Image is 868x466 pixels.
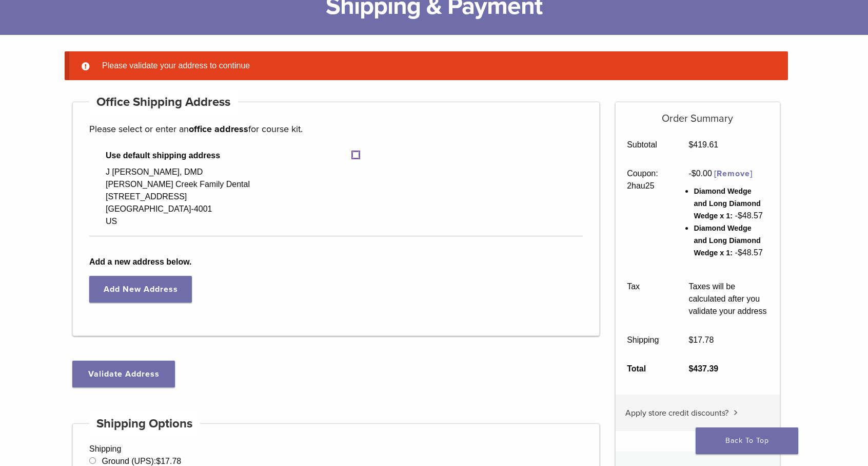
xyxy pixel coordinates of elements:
li: Please validate your address to continue [98,60,772,72]
bdi: 437.39 [688,364,718,373]
strong: office address [189,123,248,135]
span: $ [688,140,693,149]
span: $ [692,169,696,178]
bdi: 419.61 [688,140,718,149]
span: 0.00 [692,169,712,178]
span: - 48.57 [735,248,763,257]
h5: Order Summary [616,102,780,125]
th: Total [616,355,677,383]
span: Diamond Wedge and Long Diamond Wedge x 1: [694,187,760,220]
span: $ [738,248,742,257]
th: Tax [616,272,677,326]
label: Ground (UPS): [102,457,181,465]
button: Validate Address [72,361,175,387]
span: $ [688,335,693,344]
span: $ [738,211,742,220]
img: caret.svg [734,410,738,415]
h4: Office Shipping Address [89,90,238,115]
bdi: 17.78 [156,457,181,465]
span: Apply store credit discounts? [625,408,728,418]
span: Diamond Wedge and Long Diamond Wedge x 1: [694,224,760,257]
h4: Shipping Options [89,412,200,436]
span: $ [156,457,161,465]
bdi: 17.78 [688,335,714,344]
div: J [PERSON_NAME], DMD [PERSON_NAME] Creek Family Dental [STREET_ADDRESS] [GEOGRAPHIC_DATA]-4001 US [106,166,250,228]
b: Add a new address below. [89,256,583,268]
a: Remove 2hau25 coupon [714,169,753,179]
th: Shipping [616,326,677,355]
a: Back To Top [696,427,798,454]
p: Please select or enter an for course kit. [89,121,583,137]
td: Taxes will be calculated after you validate your address [677,272,780,326]
td: - [677,159,780,272]
th: Coupon: 2hau25 [616,159,677,272]
th: Subtotal [616,131,677,159]
a: Add New Address [89,276,192,303]
span: Use default shipping address [106,150,352,162]
span: $ [688,364,693,373]
span: - 48.57 [735,211,763,220]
